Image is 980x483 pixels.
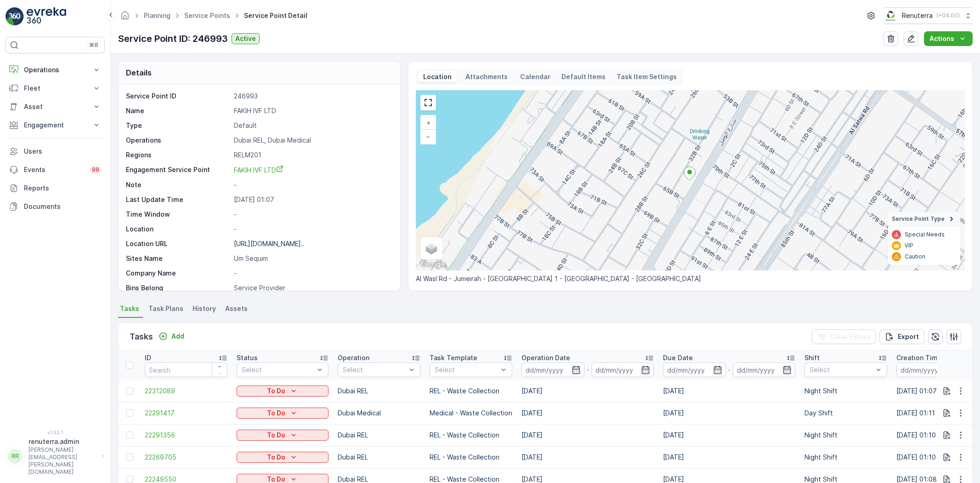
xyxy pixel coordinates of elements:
p: Due Date [663,353,693,362]
a: 22269705 [145,453,227,462]
p: Night Shift [804,453,887,462]
p: Dubai REL [338,386,420,396]
p: 99 [92,166,99,173]
span: 22291356 [145,431,227,440]
span: Task Plans [148,304,183,313]
p: Night Shift [804,386,887,396]
button: Actions [924,31,973,46]
button: Add [155,331,188,342]
p: Night Shift [804,431,887,440]
input: dd/mm/yyyy [591,362,654,377]
p: Events [24,165,85,174]
button: Fleet [6,79,105,98]
img: Screenshot_2024-07-26_at_13.33.01.png [884,11,898,21]
p: Operation [338,353,369,362]
button: Asset [6,98,105,116]
p: - [586,364,589,375]
a: Service Points [184,11,230,19]
p: Type [126,121,230,130]
input: dd/mm/yyyy [663,362,726,377]
p: [URL][DOMAIN_NAME].. [234,240,305,247]
img: logo [6,7,24,26]
p: Dubai REL, Dubai Medical [234,136,391,145]
p: To Do [267,386,285,396]
span: FAKIH IVF LTD [234,166,283,174]
p: Service Provider [234,283,391,293]
td: [DATE] [658,446,800,468]
p: Service Point ID: 246993 [118,32,228,46]
p: VIP [905,242,913,249]
span: Assets [225,304,248,313]
p: ( +04:00 ) [936,12,960,19]
p: Select [242,365,314,374]
p: REL - Waste Collection [430,453,512,462]
p: Last Update Time [126,195,230,204]
p: Select [435,365,498,374]
p: - [728,364,731,375]
a: FAKIH IVF LTD [234,165,391,175]
a: Documents [6,197,105,216]
p: ID [145,353,151,362]
p: Dubai Medical [338,408,420,418]
p: Caution [905,253,925,260]
button: Export [879,329,924,344]
button: To Do [237,385,329,397]
p: Operations [24,65,86,75]
p: Select [810,365,873,374]
p: Al Wasl Rd - Jumeirah - [GEOGRAPHIC_DATA] 1 - [GEOGRAPHIC_DATA] - [GEOGRAPHIC_DATA] [416,274,965,283]
div: Toggle Row Selected [126,409,133,417]
p: Dubai REL [338,453,420,462]
p: Sites Name [126,254,230,263]
a: Events99 [6,161,105,179]
p: FAKIH IVF LTD [234,106,391,115]
p: - [234,180,391,190]
p: [DATE] 01:07 [234,195,391,204]
td: [DATE] [658,402,800,424]
input: dd/mm/yyyy [896,362,959,377]
p: Task Template [430,353,477,362]
p: Operations [126,136,230,145]
td: [DATE] [658,380,800,402]
p: Default Items [561,72,606,81]
p: To Do [267,408,285,418]
td: [DATE] [517,402,658,424]
input: Search [145,362,227,377]
p: Default [234,121,391,130]
p: ⌘B [89,41,98,49]
span: 22312089 [145,386,227,396]
span: Service Point Type [892,215,945,223]
img: Google [418,259,448,270]
p: Calendar [520,72,550,81]
p: Company Name [126,269,230,278]
a: Zoom Out [421,130,435,144]
span: v 1.52.1 [6,430,105,435]
span: + [426,119,431,126]
div: Toggle Row Selected [126,387,133,395]
summary: Service Point Type [888,212,960,226]
p: REL - Waste Collection [430,431,512,440]
p: Engagement Service Point [126,165,230,175]
a: Planning [144,11,170,19]
p: - [234,210,391,219]
p: Service Point ID [126,92,230,101]
button: RRrenuterra.admin[PERSON_NAME][EMAIL_ADDRESS][PERSON_NAME][DOMAIN_NAME] [6,437,105,476]
p: Creation Time [896,353,942,362]
span: Tasks [120,304,139,313]
p: Special Needs [905,231,945,238]
p: Day Shift [804,408,887,418]
span: History [193,304,216,313]
span: − [426,132,431,140]
p: Um Sequim [234,254,391,263]
div: Toggle Row Selected [126,431,133,439]
p: - [234,224,391,234]
p: Regions [126,150,230,160]
p: Users [24,147,101,156]
a: 22291417 [145,408,227,418]
a: Layers [421,238,442,259]
a: Users [6,142,105,161]
input: dd/mm/yyyy [521,362,584,377]
p: Active [235,34,256,43]
p: renuterra.admin [28,437,97,446]
p: Location [126,224,230,234]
